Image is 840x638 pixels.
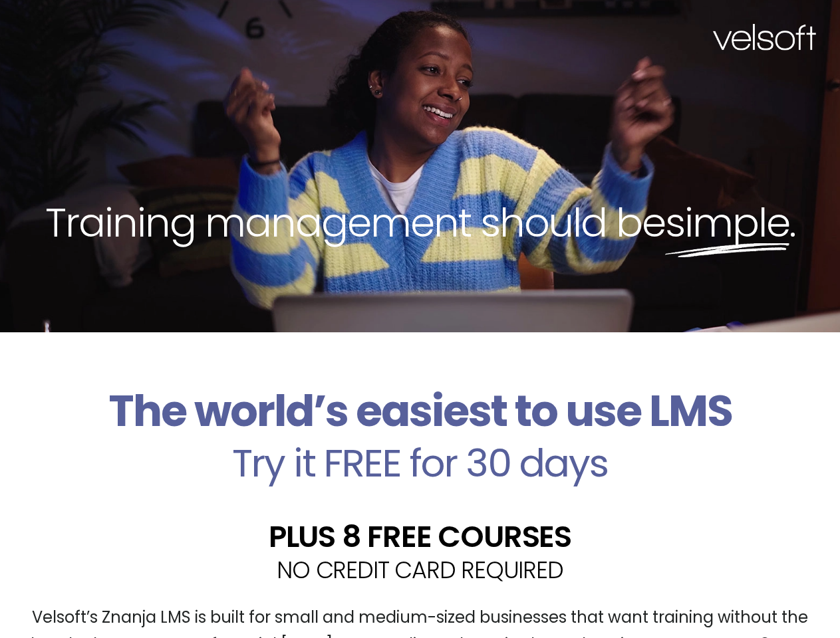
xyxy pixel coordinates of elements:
span: simple [665,195,789,251]
h2: Training management should be . [24,197,816,249]
h2: PLUS 8 FREE COURSES [10,522,830,552]
h2: Try it FREE for 30 days [10,444,830,482]
h2: The world’s easiest to use LMS [10,385,830,437]
h2: NO CREDIT CARD REQUIRED [10,558,830,582]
